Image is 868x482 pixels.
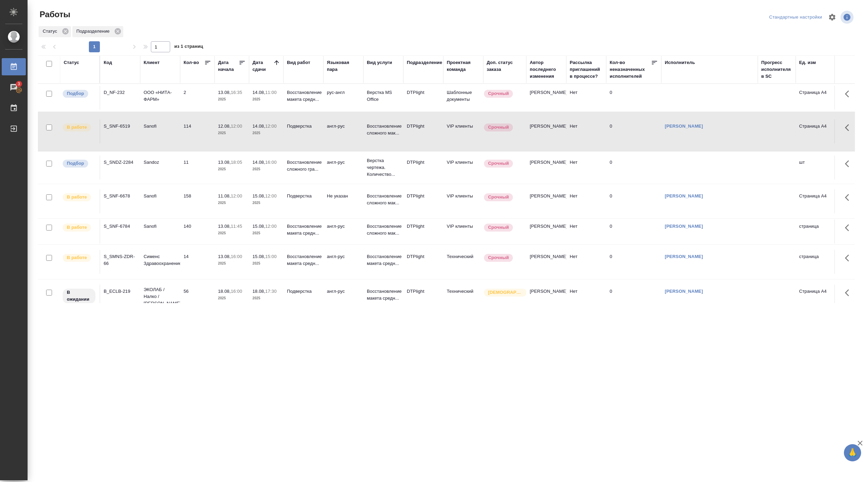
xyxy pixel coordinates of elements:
p: 2025 [218,260,246,267]
td: англ-рус [323,119,363,143]
p: Срочный [488,124,509,131]
td: DTPlight [403,189,443,213]
div: Можно подбирать исполнителей [62,89,96,98]
div: Рассылка приглашений в процессе? [570,59,603,80]
div: Автор последнего изменения [530,59,563,80]
p: 12:00 [265,193,277,199]
td: 0 [606,285,661,309]
td: Нет [566,285,606,309]
td: англ-рус [323,250,363,274]
button: Здесь прячутся важные кнопки [841,86,857,102]
p: 15.08, [252,254,265,259]
span: из 1 страниц [174,42,203,52]
p: В работе [67,194,87,201]
td: VIP клиенты [443,156,483,180]
p: Sanofi [144,223,177,230]
td: VIP клиенты [443,189,483,213]
p: Восстановление макета средн... [367,253,400,267]
span: Работы [38,9,70,20]
div: Исполнитель выполняет работу [62,253,96,263]
div: Прогресс исполнителя в SC [761,59,792,80]
p: 2025 [252,200,280,206]
button: Здесь прячутся важные кнопки [841,285,857,301]
td: шт [796,156,836,180]
td: Технический [443,285,483,309]
p: 15.08, [252,193,265,199]
div: Исполнитель выполняет работу [62,223,96,232]
p: Sandoz [144,159,177,166]
p: Верстка чертежа. Количество... [367,157,400,178]
p: Подверстка [287,123,320,130]
span: Посмотреть информацию [840,11,855,24]
button: Здесь прячутся важные кнопки [841,219,857,236]
div: Вид услуги [367,59,392,66]
p: 18.08, [252,289,265,294]
p: 14.08, [252,90,265,95]
p: 13.08, [218,160,231,165]
p: 2025 [252,166,280,173]
p: 12:00 [231,124,242,129]
a: [PERSON_NAME] [665,289,703,294]
button: Здесь прячутся важные кнопки [841,189,857,206]
td: DTPlight [403,250,443,274]
div: Исполнитель назначен, приступать к работе пока рано [62,288,96,304]
p: Восстановление сложного гра... [287,159,320,173]
td: [PERSON_NAME] [526,119,566,143]
p: В работе [67,124,87,131]
td: Нет [566,86,606,110]
div: split button [767,12,824,23]
div: Доп. статус заказа [487,59,523,73]
p: 18:05 [231,160,242,165]
p: Срочный [488,224,509,231]
p: 16:00 [231,254,242,259]
div: S_SMNS-ZDR-66 [104,253,137,267]
td: 114 [180,119,215,143]
td: англ-рус [323,219,363,244]
p: 15.08, [252,224,265,229]
p: 2025 [252,130,280,137]
p: 16:00 [265,160,277,165]
div: Ед. изм [799,59,816,66]
td: Страница А4 [796,189,836,213]
p: Восстановление сложного мак... [367,123,400,137]
div: Код [104,59,112,66]
p: 18.08, [218,289,231,294]
p: Восстановление макета средн... [367,288,400,302]
td: [PERSON_NAME] [526,219,566,244]
td: 2 [180,86,215,110]
a: [PERSON_NAME] [665,224,703,229]
div: Исполнитель выполняет работу [62,123,96,132]
td: 56 [180,285,215,309]
p: Восстановление сложного мак... [367,193,400,206]
p: Срочный [488,194,509,201]
td: страница [796,219,836,244]
p: 2025 [218,96,246,103]
p: В ожидании [67,289,91,303]
td: DTPlight [403,86,443,110]
button: Здесь прячутся важные кнопки [841,156,857,172]
td: Страница А4 [796,285,836,309]
div: Исполнитель выполняет работу [62,193,96,202]
p: Срочный [488,254,509,261]
div: B_ECLB-219 [104,288,137,295]
td: 0 [606,119,661,143]
p: Восстановление сложного мак... [367,223,400,237]
td: 0 [606,86,661,110]
div: Кол-во неназначенных исполнителей [610,59,651,80]
p: 13.08, [218,90,231,95]
td: DTPlight [403,156,443,180]
p: Подверстка [287,288,320,295]
td: Не указан [323,189,363,213]
td: DTPlight [403,119,443,143]
td: Нет [566,250,606,274]
p: 13.08, [218,224,231,229]
div: Языковая пара [327,59,360,73]
p: 14.08, [252,160,265,165]
p: 2025 [218,200,246,206]
p: 14.08, [252,124,265,129]
p: В работе [67,224,87,231]
div: Клиент [144,59,159,66]
span: 🙏 [847,446,858,460]
td: DTPlight [403,219,443,244]
td: VIP клиенты [443,219,483,244]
